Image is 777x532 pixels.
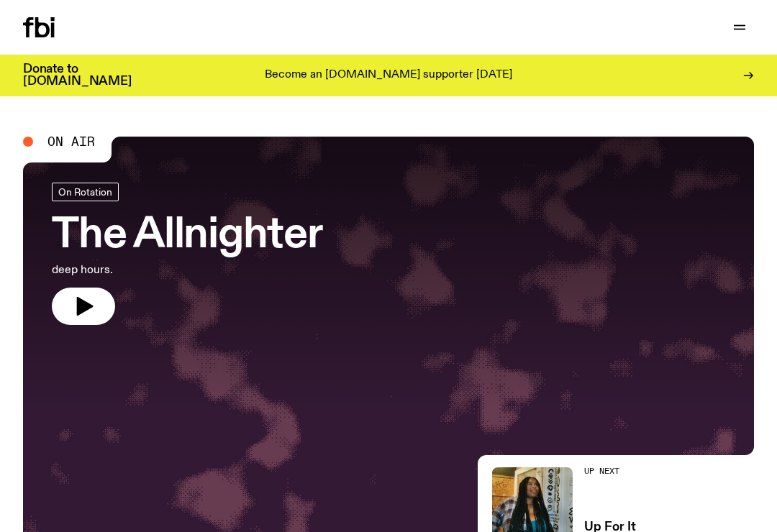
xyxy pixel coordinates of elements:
a: On Rotation [52,183,119,201]
h2: Up Next [584,467,697,475]
p: Become an [DOMAIN_NAME] supporter [DATE] [265,69,512,82]
span: On Rotation [58,186,112,197]
span: On Air [47,135,95,148]
h3: Donate to [DOMAIN_NAME] [23,63,132,88]
h3: The Allnighter [52,216,322,256]
a: The Allnighterdeep hours. [52,183,322,325]
p: deep hours. [52,262,322,279]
